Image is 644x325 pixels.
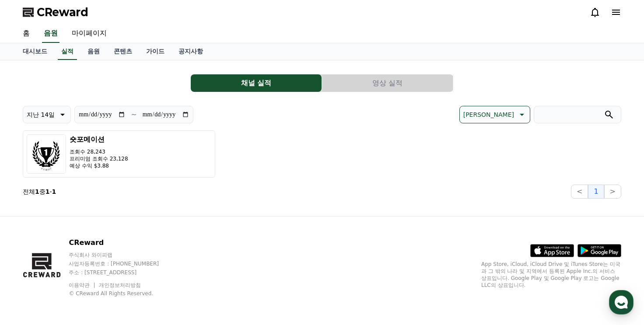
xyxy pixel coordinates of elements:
[58,43,77,60] a: 실적
[69,290,175,297] p: © CReward All Rights Reserved.
[70,134,128,145] h3: 숏포메이션
[27,134,66,174] img: 숏포메이션
[69,282,96,288] a: 이용약관
[70,162,128,169] p: 예상 수익 $3.88
[604,185,621,199] button: >
[69,252,175,259] p: 주식회사 와이피랩
[588,185,604,199] button: 1
[23,5,88,19] a: CReward
[35,188,39,195] strong: 1
[131,109,136,120] p: ~
[571,185,588,199] button: <
[37,5,88,19] span: CReward
[69,260,175,267] p: 사업자등록번호 : [PHONE_NUMBER]
[80,43,107,60] a: 음원
[107,43,139,60] a: 콘텐츠
[322,74,453,92] button: 영상 실적
[23,187,56,196] p: 전체 중 -
[69,238,175,248] p: CReward
[171,43,210,60] a: 공지사항
[139,43,171,60] a: 가이드
[459,106,530,123] button: [PERSON_NAME]
[16,24,37,43] a: 홈
[65,24,114,43] a: 마이페이지
[27,108,55,121] p: 지난 14일
[23,106,71,123] button: 지난 14일
[463,108,514,121] p: [PERSON_NAME]
[45,188,50,195] strong: 1
[42,24,59,43] a: 음원
[52,188,56,195] strong: 1
[69,269,175,276] p: 주소 : [STREET_ADDRESS]
[23,130,215,178] button: 숏포메이션 조회수 28,243 프리미엄 조회수 23,128 예상 수익 $3.88
[322,74,453,92] a: 영상 실적
[99,282,141,288] a: 개인정보처리방침
[70,155,128,162] p: 프리미엄 조회수 23,128
[70,148,128,155] p: 조회수 28,243
[16,43,54,60] a: 대시보드
[191,74,322,92] button: 채널 실적
[481,261,621,289] p: App Store, iCloud, iCloud Drive 및 iTunes Store는 미국과 그 밖의 나라 및 지역에서 등록된 Apple Inc.의 서비스 상표입니다. Goo...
